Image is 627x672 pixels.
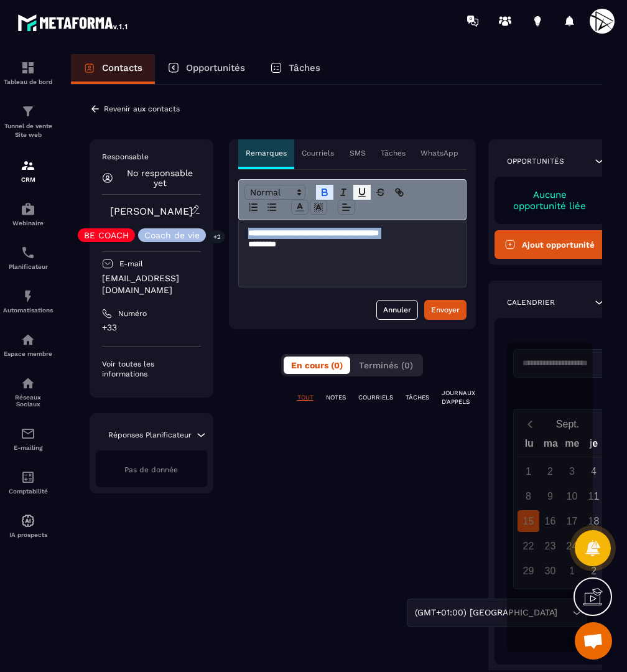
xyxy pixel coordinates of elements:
[3,51,53,95] a: formationformationTableau de bord
[21,426,35,441] img: email
[297,393,313,402] p: TOUT
[420,148,458,158] p: WhatsApp
[21,332,35,347] img: automations
[17,11,129,34] img: logo
[3,78,53,85] p: Tableau de bord
[3,366,53,417] a: social-networksocial-networkRéseaux Sociaux
[3,95,53,149] a: formationformationTunnel de vente Site web
[3,122,53,139] p: Tunnel de vente Site web
[186,62,245,73] p: Opportunités
[21,513,35,528] img: automations
[102,62,142,73] p: Contacts
[3,176,53,183] p: CRM
[84,231,129,240] p: BE COACH
[21,289,35,304] img: automations
[119,259,143,269] p: E-mail
[3,279,53,323] a: automationsautomationsAutomatisations
[3,236,53,279] a: schedulerschedulerPlanificateur
[381,148,406,158] p: Tâches
[3,531,53,538] p: IA prospects
[21,104,35,119] img: formation
[358,393,393,402] p: COURRIELS
[289,62,320,73] p: Tâches
[583,460,605,482] div: 4
[104,105,180,113] p: Revenir aux contacts
[350,148,366,158] p: SMS
[507,297,555,307] p: Calendrier
[3,417,53,460] a: emailemailE-mailing
[119,168,201,188] p: No responsable yet
[155,54,258,84] a: Opportunités
[246,148,287,158] p: Remarques
[71,54,155,84] a: Contacts
[102,359,201,379] p: Voir toutes les informations
[21,470,35,485] img: accountant
[431,304,460,316] div: Envoyer
[507,156,564,166] p: Opportunités
[102,273,201,296] p: [EMAIL_ADDRESS][DOMAIN_NAME]
[302,148,334,158] p: Courriels
[284,357,350,374] button: En cours (0)
[209,230,225,243] p: +2
[583,435,605,457] div: je
[3,307,53,314] p: Automatisations
[407,599,587,627] div: Search for option
[124,465,178,474] span: Pas de donnée
[108,430,192,440] p: Réponses Planificateur
[3,460,53,504] a: accountantaccountantComptabilité
[583,510,605,532] div: 18
[3,192,53,236] a: automationsautomationsWebinaire
[110,205,193,217] a: [PERSON_NAME]
[118,309,147,319] p: Numéro
[406,393,429,402] p: TÂCHES
[3,149,53,192] a: formationformationCRM
[291,360,343,370] span: En cours (0)
[3,394,53,408] p: Réseaux Sociaux
[102,152,201,162] p: Responsable
[376,300,418,320] button: Annuler
[575,622,612,660] div: Ouvrir le chat
[326,393,346,402] p: NOTES
[351,357,420,374] button: Terminés (0)
[3,350,53,357] p: Espace membre
[21,245,35,260] img: scheduler
[3,488,53,495] p: Comptabilité
[21,376,35,391] img: social-network
[3,220,53,226] p: Webinaire
[424,300,467,320] button: Envoyer
[21,60,35,75] img: formation
[144,231,200,240] p: Coach de vie
[412,606,560,620] span: (GMT+01:00) [GEOGRAPHIC_DATA]
[3,263,53,270] p: Planificateur
[507,189,593,212] p: Aucune opportunité liée
[442,389,475,406] p: JOURNAUX D'APPELS
[21,202,35,217] img: automations
[359,360,413,370] span: Terminés (0)
[102,322,201,334] p: +33
[3,323,53,366] a: automationsautomationsEspace membre
[21,158,35,173] img: formation
[583,485,605,507] div: 11
[495,230,606,259] button: Ajout opportunité
[258,54,333,84] a: Tâches
[3,444,53,451] p: E-mailing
